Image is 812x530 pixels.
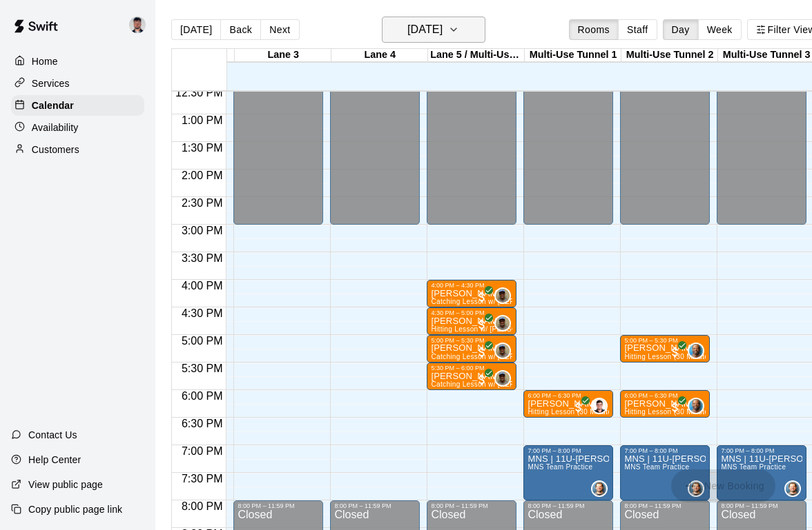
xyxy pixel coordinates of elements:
[494,343,511,359] div: Mike Macfarlane
[569,19,619,40] button: Rooms
[178,197,226,209] span: 2:30 PM
[32,54,58,68] p: Home
[431,380,601,388] span: Catching Lesson w/ [PERSON_NAME] (30 Minutes)
[178,280,226,292] span: 4:00 PM
[126,11,155,39] div: Jake Owens
[717,445,806,500] div: 7:00 PM – 8:00 PM: MNS | 11U-CROUCH (PRACTICE)
[525,49,621,62] div: Multi-Use Tunnel 1
[494,370,511,387] div: Mike Macfarlane
[624,392,706,399] div: 6:00 PM – 6:30 PM
[688,343,704,359] div: Chie Gunner
[528,463,592,471] span: MNS Team Practice
[382,17,485,43] button: [DATE]
[528,502,609,509] div: 8:00 PM – 11:59 PM
[500,315,511,332] span: Mike Macfarlane
[624,463,689,471] span: MNS Team Practice
[698,19,742,40] button: Week
[784,480,801,497] div: Nik Crouch
[431,365,512,371] div: 5:30 PM – 6:00 PM
[496,316,510,330] img: Mike Macfarlane
[431,298,601,305] span: Catching Lesson w/ [PERSON_NAME] (30 Minutes)
[663,19,699,40] button: Day
[668,345,682,359] span: All customers have paid
[721,447,802,454] div: 7:00 PM – 8:00 PM
[178,363,226,374] span: 5:30 PM
[624,447,706,454] div: 7:00 PM – 8:00 PM
[528,447,609,454] div: 7:00 PM – 8:00 PM
[496,344,510,358] img: Mike Macfarlane
[620,445,710,500] div: 7:00 PM – 8:00 PM: MNS | 11U-CROUCH (PRACTICE)
[28,478,103,491] p: View public page
[427,307,516,335] div: 4:30 PM – 5:00 PM: Emery Clark
[11,95,144,116] a: Calendar
[178,445,226,457] span: 7:00 PM
[28,502,122,516] p: Copy public page link
[11,139,144,160] a: Customers
[721,463,786,471] span: MNS Team Practice
[32,77,70,90] p: Services
[494,287,511,304] div: Mike Macfarlane
[178,307,226,319] span: 4:30 PM
[32,99,74,112] p: Calendar
[523,390,613,418] div: 6:00 PM – 6:30 PM: Alex Killman
[334,502,416,509] div: 8:00 PM – 11:59 PM
[11,73,144,94] div: Services
[129,17,146,33] img: Jake Owens
[431,282,512,289] div: 4:00 PM – 4:30 PM
[475,318,489,332] span: All customers have paid
[172,87,226,99] span: 12:30 PM
[500,343,511,359] span: Mike Macfarlane
[32,121,79,134] p: Availability
[178,252,226,264] span: 3:30 PM
[431,502,512,509] div: 8:00 PM – 11:59 PM
[331,49,428,62] div: Lane 4
[624,353,715,360] span: Hitting Lesson (30 Minutes)
[500,287,511,304] span: Mike Macfarlane
[475,290,489,304] span: All customers have paid
[11,117,144,138] a: Availability
[427,363,516,390] div: 5:30 PM – 6:00 PM: Kane Cantrell
[528,392,609,399] div: 6:00 PM – 6:30 PM
[790,480,801,497] span: Nik Crouch
[693,343,704,359] span: Chie Gunner
[496,289,510,303] img: Mike Macfarlane
[220,19,261,40] button: Back
[11,51,144,72] div: Home
[621,49,718,62] div: Multi-Use Tunnel 2
[431,353,601,360] span: Catching Lesson w/ [PERSON_NAME] (30 Minutes)
[238,502,319,509] div: 8:00 PM – 11:59 PM
[475,345,489,359] span: All customers have paid
[671,479,775,491] span: You don't have the permission to add bookings
[178,142,226,154] span: 1:30 PM
[178,418,226,429] span: 6:30 PM
[178,225,226,236] span: 3:00 PM
[407,20,443,39] h6: [DATE]
[620,390,710,418] div: 6:00 PM – 6:30 PM: Jack Dobbins
[427,280,516,307] div: 4:00 PM – 4:30 PM: Zeke Croucher
[178,170,226,181] span: 2:00 PM
[591,480,608,497] div: Nik Crouch
[475,373,489,387] span: All customers have paid
[178,500,226,512] span: 8:00 PM
[620,335,710,363] div: 5:00 PM – 5:30 PM: Hank Love
[235,49,331,62] div: Lane 3
[431,337,512,344] div: 5:00 PM – 5:30 PM
[528,408,618,416] span: Hitting Lesson (30 Minutes)
[427,335,516,363] div: 5:00 PM – 5:30 PM: Zeke Croucher
[597,480,608,497] span: Nik Crouch
[693,398,704,414] span: Chie Gunner
[500,370,511,387] span: Mike Macfarlane
[786,482,800,496] img: Nik Crouch
[494,315,511,332] div: Mike Macfarlane
[688,398,704,414] div: Chie Gunner
[624,502,706,509] div: 8:00 PM – 11:59 PM
[624,408,715,416] span: Hitting Lesson (30 Minutes)
[591,398,608,414] div: Anthony Miller
[178,473,226,485] span: 7:30 PM
[668,400,682,414] span: All customers have paid
[28,453,81,467] p: Help Center
[171,19,221,40] button: [DATE]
